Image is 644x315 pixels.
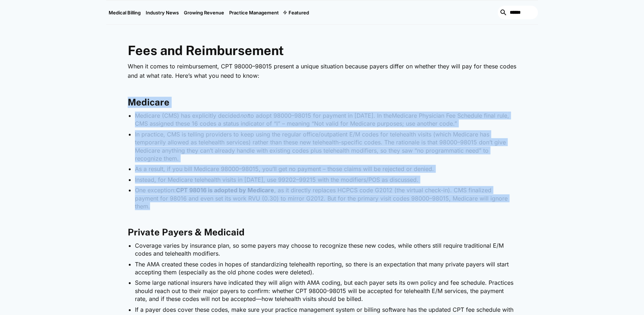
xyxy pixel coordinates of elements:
a: Medical Billing [106,0,143,24]
em: not [240,112,249,119]
a: Industry News [143,0,181,24]
a: Practice Management [227,0,281,24]
li: One exception: , as it directly replaces HCPCS code G2012 (the virtual check-in). CMS finalized p... [135,186,516,210]
strong: Private Payers & Medicaid [128,227,245,238]
li: Coverage varies by insurance plan, so some payers may choose to recognize these new codes, while ... [135,242,516,258]
li: In practice, CMS is telling providers to keep using the regular office/outpatient E/M codes for t... [135,130,516,163]
div: Featured [281,0,312,24]
strong: Medicare [128,97,169,108]
li: Medicare (CMS) has explicitly decided to adopt 98000–98015 for payment in [DATE]. In the , CMS as... [135,112,516,128]
li: As a result, if you bill Medicare 98000–98015, you’ll get no payment – those claims will be rejec... [135,165,516,173]
p: When it comes to reimbursement, CPT 98000–98015 present a unique situation because payers differ ... [128,62,516,80]
a: Growing Revenue [181,0,227,24]
li: The AMA created these codes in hopes of standardizing telehealth reporting, so there is an expect... [135,260,516,276]
li: Some large national insurers have indicated they will align with AMA coding, but each payer sets ... [135,279,516,303]
strong: CPT 98016 is adopted by Medicare [176,186,274,194]
p: ‍ [128,84,516,94]
a: Medicare Physician Fee Schedule final rule [392,112,507,119]
div: Featured [289,9,309,15]
p: ‍ [128,214,516,223]
strong: Fees and Reimbursement [128,43,284,58]
p: ‍ [128,30,516,40]
li: Instead, for Medicare telehealth visits in [DATE], use 99202–99215 with the modifiers/POS as disc... [135,176,516,184]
